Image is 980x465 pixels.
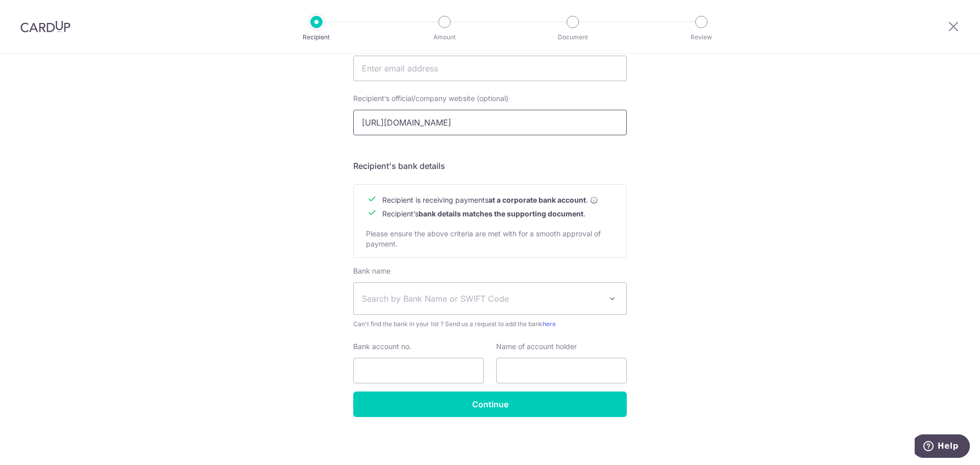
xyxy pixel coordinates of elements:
[419,209,583,218] b: bank details matches the supporting document
[535,32,610,42] p: Document
[496,341,577,352] label: Name of account holder
[362,292,602,305] span: Search by Bank Name or SWIFT Code
[915,434,970,460] iframe: Opens a widget where you can find more information
[488,195,586,205] b: at a corporate bank account
[20,20,70,33] img: CardUp
[407,32,482,42] p: Amount
[543,320,556,328] a: here
[382,209,585,218] span: Recipient’s .
[366,229,601,248] span: Please ensure the above criteria are met with for a smooth approval of payment.
[23,7,44,16] span: Help
[353,391,627,417] input: Continue
[664,32,739,42] p: Review
[382,195,598,205] span: Recipient is receiving payments .
[353,341,411,352] label: Bank account no.
[353,93,508,104] label: Recipient’s official/company website (optional)
[353,160,627,172] h5: Recipient's bank details
[353,56,627,81] input: Enter email address
[353,266,390,276] label: Bank name
[353,319,627,329] span: Can't find the bank in your list ? Send us a request to add the bank
[279,32,354,42] p: Recipient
